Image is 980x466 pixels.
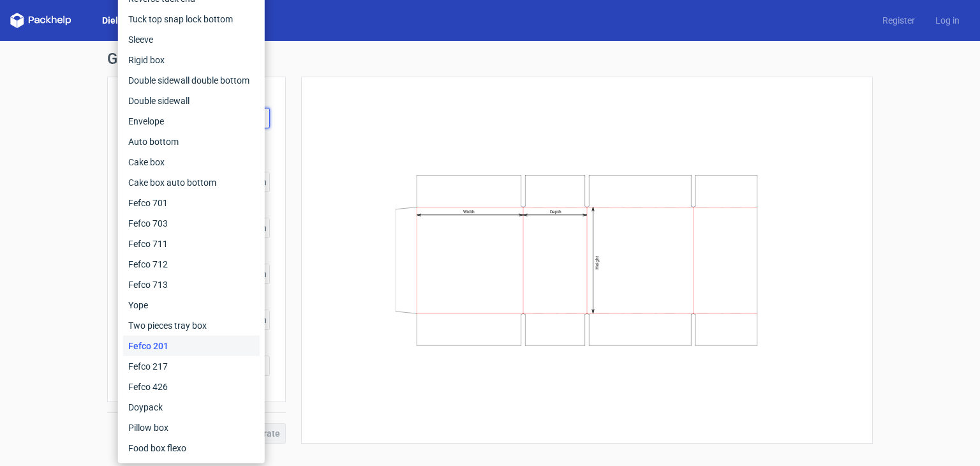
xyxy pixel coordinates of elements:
[123,274,260,295] div: Fefco 713
[123,213,260,234] div: Fefco 703
[123,70,260,91] div: Double sidewall double bottom
[123,397,260,417] div: Doypack
[123,172,260,193] div: Cake box auto bottom
[123,152,260,172] div: Cake box
[123,438,260,458] div: Food box flexo
[550,209,561,214] text: Depth
[123,50,260,70] div: Rigid box
[463,209,475,214] text: Width
[123,9,260,29] div: Tuck top snap lock bottom
[92,14,145,27] a: Dielines
[123,132,260,152] div: Auto bottom
[595,256,600,269] text: Height
[872,14,925,27] a: Register
[123,193,260,213] div: Fefco 701
[123,254,260,274] div: Fefco 712
[107,51,873,66] h1: Generate new dieline
[123,234,260,254] div: Fefco 711
[123,315,260,336] div: Two pieces tray box
[123,29,260,50] div: Sleeve
[123,91,260,111] div: Double sidewall
[925,14,970,27] a: Log in
[123,295,260,315] div: Yope
[123,377,260,397] div: Fefco 426
[123,417,260,438] div: Pillow box
[123,111,260,132] div: Envelope
[123,356,260,377] div: Fefco 217
[123,336,260,356] div: Fefco 201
